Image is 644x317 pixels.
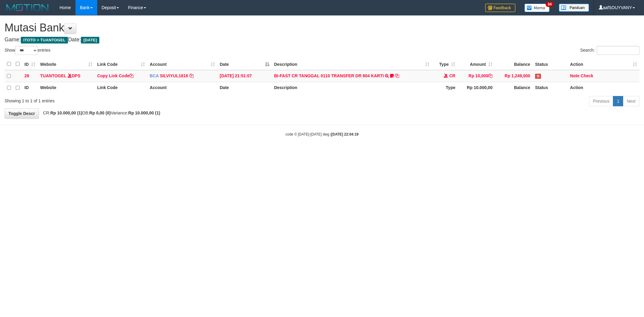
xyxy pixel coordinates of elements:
th: Link Code [95,82,147,94]
span: CR: DB: Variance: [40,110,160,115]
select: Showentries [15,46,38,55]
a: Copy Rp 10,000 to clipboard [488,73,492,78]
td: Rp 10,000 [458,70,495,82]
th: Account [147,82,217,94]
span: Has Note [535,74,541,79]
a: TUANTOGEL [40,73,66,78]
input: Search: [597,46,639,55]
h4: Game: Date: [5,37,639,43]
a: SILVIYUL1818 [160,73,188,78]
th: Link Code: activate to sort column ascending [95,58,147,70]
th: Balance [495,58,533,70]
strong: [DATE] 22:04:19 [331,132,358,136]
label: Show entries [5,46,50,55]
th: Website: activate to sort column ascending [38,58,95,70]
th: Type: activate to sort column ascending [432,58,458,70]
th: Balance [495,82,533,94]
small: code © [DATE]-[DATE] dwg | [286,132,359,136]
span: ITOTO > TUANTOGEL [21,37,68,43]
img: Feedback.jpg [485,4,515,12]
th: Account: activate to sort column ascending [147,58,217,70]
span: 34 [546,2,554,7]
th: ID [22,82,38,94]
strong: Rp 10.000,00 (1) [50,110,82,115]
th: Status [533,58,568,70]
th: Action: activate to sort column ascending [568,58,639,70]
td: Rp 1,249,000 [495,70,533,82]
strong: Rp 0,00 (0) [89,110,111,115]
a: Next [623,96,639,106]
label: Search: [580,46,639,55]
th: Amount: activate to sort column ascending [458,58,495,70]
th: Website [38,82,95,94]
a: Note [570,73,579,78]
a: 1 [613,96,623,106]
th: Date: activate to sort column descending [217,58,272,70]
img: Button%20Memo.svg [524,4,550,12]
td: DPS [38,70,95,82]
span: BCA [150,73,159,78]
th: Rp 10.000,00 [458,82,495,94]
div: Showing 1 to 1 of 1 entries [5,95,264,104]
a: Previous [589,96,613,106]
span: [DATE] [81,37,99,43]
th: Description: activate to sort column ascending [272,58,432,70]
span: CR [449,73,455,78]
th: Description [272,82,432,94]
img: MOTION_logo.png [5,3,50,12]
span: 28 [24,73,29,78]
th: Action [568,82,639,94]
img: panduan.png [559,4,589,12]
th: ID: activate to sort column ascending [22,58,38,70]
th: Date [217,82,272,94]
a: Check [581,73,593,78]
a: Copy SILVIYUL1818 to clipboard [189,73,194,78]
th: Status [533,82,568,94]
a: BI-FAST CR TANGGAL 0110 TRANSFER DR 804 KARTI [274,73,384,78]
a: Toggle Descr [5,108,39,119]
a: Copy BI-FAST CR TANGGAL 0110 TRANSFER DR 804 KARTI to clipboard [395,73,399,78]
a: Copy Link Code [97,73,134,78]
h1: Mutasi Bank [5,22,639,34]
th: Type [432,82,458,94]
td: [DATE] 21:51:07 [217,70,272,82]
strong: Rp 10.000,00 (1) [128,110,160,115]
